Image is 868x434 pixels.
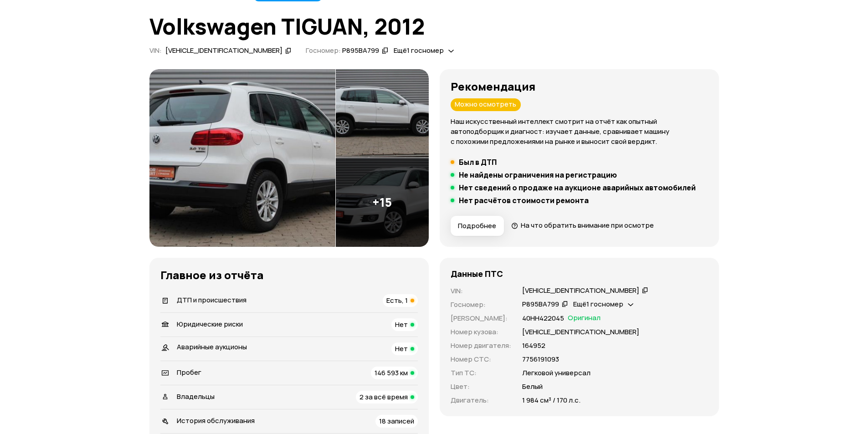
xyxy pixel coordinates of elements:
p: Номер двигателя : [451,341,511,351]
p: Наш искусственный интеллект смотрит на отчёт как опытный автоподборщик и диагност: изучает данные... [451,117,708,147]
button: Подробнее [451,216,504,236]
h3: Рекомендация [451,80,708,93]
h1: Volkswagen TIGUAN, 2012 [149,14,719,39]
p: Номер кузова : [451,327,511,337]
span: Оригинал [568,313,601,323]
p: [PERSON_NAME] : [451,313,511,323]
h5: Нет расчётов стоимости ремонта [459,196,589,205]
h5: Не найдены ограничения на регистрацию [459,170,617,179]
p: [VEHICLE_IDENTIFICATION_NUMBER] [522,327,639,337]
span: Аварийные аукционы [177,342,247,352]
p: Белый [522,382,543,392]
p: Цвет : [451,382,511,392]
span: 146 593 км [375,368,408,378]
div: [VEHICLE_IDENTIFICATION_NUMBER] [165,46,282,56]
span: 18 записей [379,416,414,426]
p: Тип ТС : [451,368,511,378]
div: Можно осмотреть [451,98,521,111]
span: Подробнее [458,221,496,230]
span: Госномер: [306,46,341,55]
h4: Данные ПТС [451,269,503,279]
span: 2 за всё время [360,392,408,402]
p: 1 984 см³ / 170 л.с. [522,395,580,405]
a: На что обратить внимание при осмотре [511,220,654,230]
span: Пробег [177,368,201,377]
p: Номер СТС : [451,354,511,364]
div: [VEHICLE_IDENTIFICATION_NUMBER] [522,286,639,296]
span: Ещё 1 госномер [573,299,623,309]
h5: Нет сведений о продаже на аукционе аварийных автомобилей [459,183,696,192]
span: Ещё 1 госномер [394,46,444,55]
span: ДТП и происшествия [177,295,247,305]
p: 40НН422045 [522,313,564,323]
span: Нет [395,320,408,329]
h3: Главное из отчёта [160,269,418,281]
span: История обслуживания [177,416,255,425]
span: Есть, 1 [386,296,408,305]
p: 7756191093 [522,354,559,364]
p: Госномер : [451,300,511,310]
span: Нет [395,344,408,353]
p: VIN : [451,286,511,296]
div: Р895ВА799 [522,300,559,309]
span: Владельцы [177,392,215,401]
p: Легковой универсал [522,368,591,378]
h5: Был в ДТП [459,158,497,167]
span: Юридические риски [177,319,243,329]
div: Р895ВА799 [342,46,379,56]
span: VIN : [149,46,162,55]
p: 164952 [522,341,545,351]
span: На что обратить внимание при осмотре [521,220,654,230]
p: Двигатель : [451,395,511,405]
